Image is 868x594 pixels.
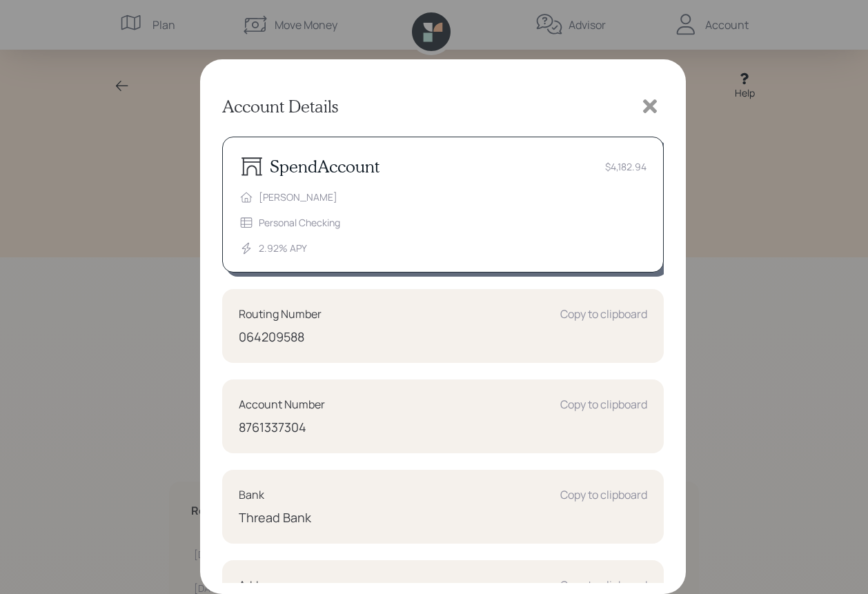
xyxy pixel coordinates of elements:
[560,396,647,413] div: Copy to clipboard
[259,190,337,204] div: [PERSON_NAME]
[239,577,279,593] div: Address
[560,577,647,593] div: Copy to clipboard
[239,508,647,527] div: Thread Bank
[239,396,325,413] div: Account Number
[239,306,322,322] div: Routing Number
[259,215,340,230] div: Personal Checking
[259,241,307,255] div: 2.92 % APY
[270,157,379,177] h3: Spend Account
[239,486,264,503] div: Bank
[239,418,647,437] div: 8761337304
[560,486,647,503] div: Copy to clipboard
[605,159,647,174] div: $4,182.94
[239,328,647,346] div: 064209588
[222,97,338,117] h3: Account Details
[560,306,647,322] div: Copy to clipboard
